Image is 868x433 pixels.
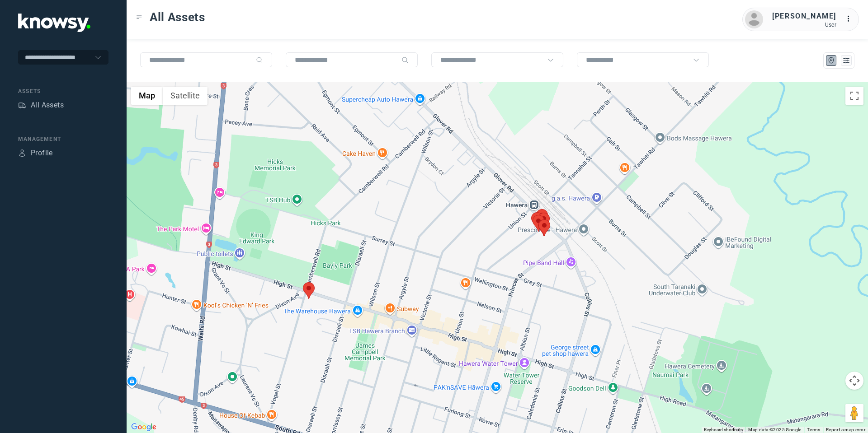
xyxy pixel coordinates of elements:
[18,14,90,32] img: Application Logo
[845,404,863,422] button: Drag Pegman onto the map to open Street View
[18,135,108,143] div: Management
[827,56,835,65] div: Map
[18,100,64,111] a: AssetsAll Assets
[150,9,205,25] span: All Assets
[163,87,208,105] button: Show satellite imagery
[748,427,801,432] span: Map data ©2025 Google
[18,148,53,158] a: ProfileProfile
[136,14,142,20] div: Toggle Menu
[772,22,836,28] div: User
[256,56,263,64] div: Search
[704,427,743,433] button: Keyboard shortcuts
[845,14,856,26] div: :
[129,421,159,433] a: Open this area in Google Maps (opens a new window)
[845,14,856,24] div: :
[18,101,26,109] div: Assets
[18,149,26,157] div: Profile
[845,87,863,105] button: Toggle fullscreen view
[31,100,64,111] div: All Assets
[846,15,855,22] tspan: ...
[807,427,821,432] a: Terms (opens in new tab)
[845,372,863,390] button: Map camera controls
[131,87,163,105] button: Show street map
[31,148,53,158] div: Profile
[401,56,409,64] div: Search
[18,87,108,95] div: Assets
[129,421,159,433] img: Google
[745,10,763,28] img: avatar.png
[826,427,865,432] a: Report a map error
[772,11,836,22] div: [PERSON_NAME]
[842,56,850,65] div: List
